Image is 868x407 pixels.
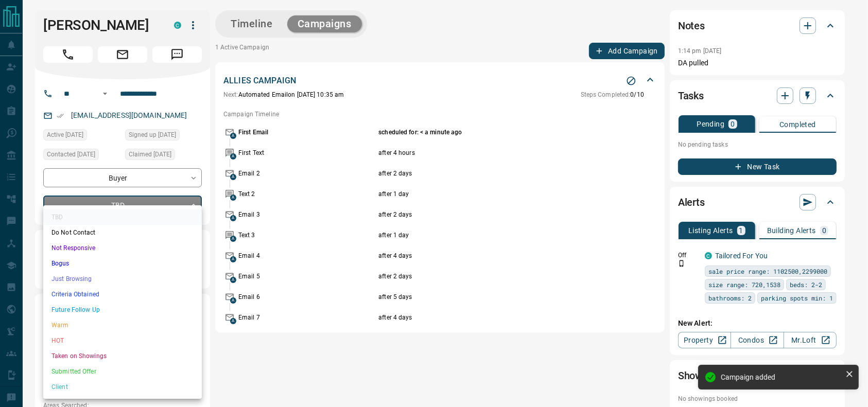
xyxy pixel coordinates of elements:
[43,271,202,287] li: Just Browsing
[43,256,202,271] li: Bogus
[43,240,202,256] li: Not Responsive
[721,373,841,381] div: Campaign added
[43,225,202,240] li: Do Not Contact
[43,287,202,302] li: Criteria Obtained
[43,348,202,364] li: Taken on Showings
[43,317,202,333] li: Warm
[43,364,202,379] li: Submitted Offer
[43,302,202,317] li: Future Follow Up
[43,379,202,395] li: Client
[43,333,202,348] li: HOT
